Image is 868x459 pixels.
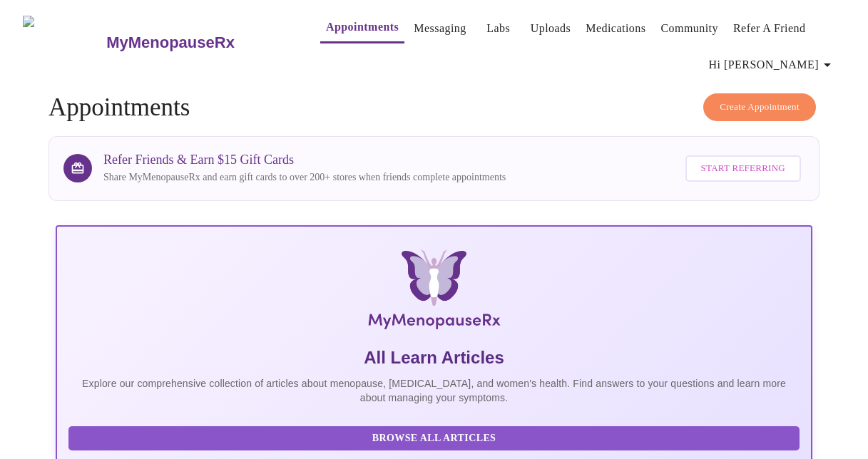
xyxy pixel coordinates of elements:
[525,14,577,43] button: Uploads
[727,14,812,43] button: Refer a Friend
[682,148,805,189] a: Start Referring
[733,19,806,38] a: Refer a Friend
[68,346,800,369] h5: All Learn Articles
[580,14,651,43] button: Medications
[103,170,506,185] p: Share MyMenopauseRx and earn gift cards to over 200+ stores when friends complete appointments
[48,93,820,122] h4: Appointments
[83,430,785,448] span: Browse All Articles
[326,17,399,37] a: Appointments
[414,19,466,38] a: Messaging
[531,19,571,38] a: Uploads
[476,14,521,43] button: Labs
[68,426,800,451] button: Browse All Articles
[408,14,471,43] button: Messaging
[586,19,645,38] a: Medications
[106,33,235,52] h3: MyMenopauseRx
[703,51,842,79] button: Hi [PERSON_NAME]
[660,19,718,38] a: Community
[709,55,836,75] span: Hi [PERSON_NAME]
[68,431,803,443] a: Browse All Articles
[182,249,685,335] img: MyMenopauseRx Logo
[103,153,506,167] h3: Refer Friends & Earn $15 Gift Cards
[23,16,105,69] img: MyMenopauseRx Logo
[703,93,816,121] button: Create Appointment
[68,376,800,405] p: Explore our comprehensive collection of articles about menopause, [MEDICAL_DATA], and women's hea...
[486,19,510,38] a: Labs
[685,155,801,182] button: Start Referring
[701,160,785,177] span: Start Referring
[655,14,724,43] button: Community
[720,99,800,115] span: Create Appointment
[105,18,292,68] a: MyMenopauseRx
[320,13,404,43] button: Appointments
